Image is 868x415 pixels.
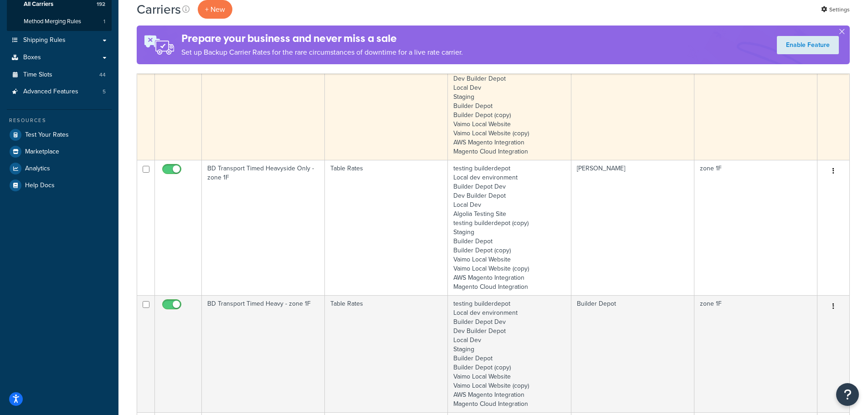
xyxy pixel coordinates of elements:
[181,31,463,46] h4: Prepare your business and never miss a sale
[7,67,112,83] li: Time Slots
[7,177,112,194] a: Help Docs
[7,127,112,143] a: Test Your Rates
[137,0,181,18] h1: Carriers
[448,43,571,160] td: testing builderdepot Local dev environment Builder Depot Dev Dev Builder Depot Local Dev Staging ...
[7,83,112,100] a: Advanced Features 5
[202,160,325,295] td: BD Transport Timed Heavyside Only - zone 1F
[836,383,859,406] button: Open Resource Center
[103,88,106,96] span: 5
[24,0,53,8] span: All Carriers
[448,295,571,412] td: testing builderdepot Local dev environment Builder Depot Dev Dev Builder Depot Local Dev Staging ...
[325,160,448,295] td: Table Rates
[25,182,55,190] span: Help Docs
[99,71,106,79] span: 44
[694,43,817,160] td: zone 1F
[24,18,81,26] span: Method Merging Rules
[7,160,112,177] a: Analytics
[25,148,59,156] span: Marketplace
[7,49,112,66] a: Boxes
[694,160,817,295] td: zone 1F
[7,143,112,160] a: Marketplace
[325,43,448,160] td: Table Rates
[23,54,41,61] span: Boxes
[325,295,448,412] td: Table Rates
[181,46,463,59] p: Set up Backup Carrier Rates for the rare circumstances of downtime for a live rate carrier.
[202,295,325,412] td: BD Transport Timed Heavy - zone 1F
[7,83,112,100] li: Advanced Features
[202,43,325,160] td: BD Transport Timed Light - zone 1F
[25,131,69,139] span: Test Your Rates
[571,43,694,160] td: Builder Depot
[97,0,105,8] span: 192
[7,117,112,124] div: Resources
[23,71,52,79] span: Time Slots
[448,160,571,295] td: testing builderdepot Local dev environment Builder Depot Dev Dev Builder Depot Local Dev Algolia ...
[694,295,817,412] td: zone 1F
[137,26,181,64] img: ad-rules-rateshop-fe6ec290ccb7230408bd80ed9643f0289d75e0ffd9eb532fc0e269fcd187b520.png
[103,18,105,26] span: 1
[23,88,78,96] span: Advanced Features
[7,13,112,30] a: Method Merging Rules 1
[7,67,112,83] a: Time Slots 44
[777,36,839,54] a: Enable Feature
[571,295,694,412] td: Builder Depot
[821,3,850,16] a: Settings
[571,160,694,295] td: [PERSON_NAME]
[23,36,66,44] span: Shipping Rules
[7,32,112,49] a: Shipping Rules
[25,165,50,173] span: Analytics
[7,13,112,30] li: Method Merging Rules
